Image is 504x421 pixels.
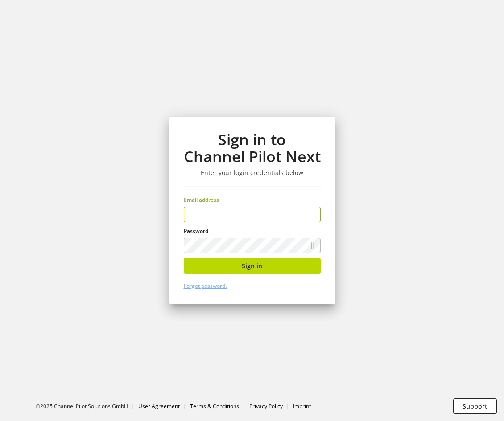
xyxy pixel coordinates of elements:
[453,398,497,414] button: Support
[184,196,219,204] span: Email address
[463,401,487,411] span: Support
[184,282,227,290] a: Forgot password?
[184,169,321,177] h3: Enter your login credentials below
[190,402,239,410] a: Terms & Conditions
[293,402,311,410] a: Imprint
[249,402,283,410] a: Privacy Policy
[36,402,138,410] li: ©2025 Channel Pilot Solutions GmbH
[138,402,180,410] a: User Agreement
[184,258,321,274] button: Sign in
[242,261,262,270] span: Sign in
[184,227,208,235] span: Password
[184,131,321,165] h1: Sign in to Channel Pilot Next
